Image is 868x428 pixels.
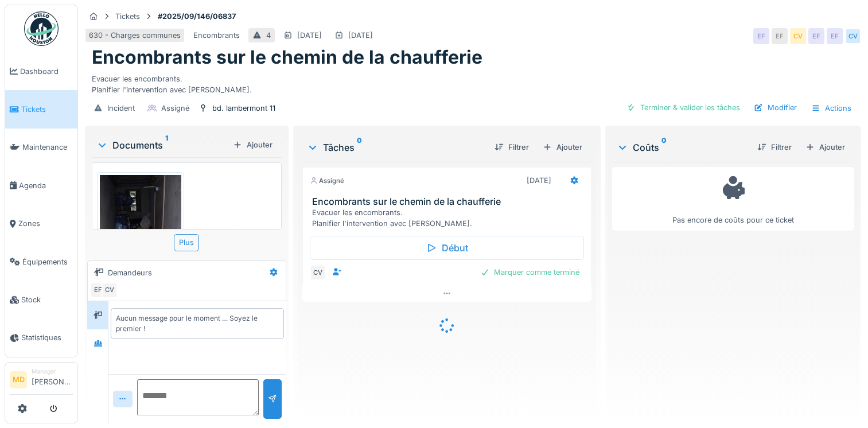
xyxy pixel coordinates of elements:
[92,46,482,68] h1: Encombrants sur le chemin de la chaufferie
[21,332,73,343] span: Statistiques
[622,100,745,115] div: Terminer & valider les tâches
[5,90,77,128] a: Tickets
[772,28,788,44] div: EF
[10,367,73,395] a: MD Manager[PERSON_NAME]
[310,264,326,281] div: CV
[116,313,279,334] div: Aucun message pour le moment … Soyez le premier !
[312,207,586,229] div: Evacuer les encombrants. Planifier l'intervention avec [PERSON_NAME].
[100,175,181,352] img: mlvh76kex1n9l28m9ornypelcay1
[102,282,118,298] div: CV
[32,367,73,376] div: Manager
[5,205,77,243] a: Zones
[89,30,181,41] div: 630 - Charges communes
[5,166,77,204] a: Agenda
[310,236,584,260] div: Début
[24,11,59,46] img: Badge_color-CXgf-gQk.svg
[790,28,806,44] div: CV
[212,103,275,114] div: bd. lambermont 11
[5,129,77,166] a: Maintenance
[620,172,847,225] div: Pas encore de coûts pour ce ticket
[476,264,584,280] div: Marquer comme terminé
[20,66,73,77] span: Dashboard
[10,371,27,388] li: MD
[310,176,344,186] div: Assigné
[5,243,77,281] a: Équipements
[5,52,77,90] a: Dashboard
[312,196,586,207] h3: Encombrants sur le chemin de la chaufferie
[22,256,73,267] span: Équipements
[161,103,189,114] div: Assigné
[845,28,861,44] div: CV
[348,30,373,41] div: [DATE]
[193,30,240,41] div: Encombrants
[801,139,850,155] div: Ajouter
[108,267,152,278] div: Demandeurs
[806,100,857,116] div: Actions
[297,30,322,41] div: [DATE]
[661,141,667,154] sup: 0
[753,28,769,44] div: EF
[153,11,240,22] strong: #2025/09/146/06837
[174,234,199,251] div: Plus
[228,137,277,153] div: Ajouter
[808,28,824,44] div: EF
[21,294,73,305] span: Stock
[617,141,748,154] div: Coûts
[115,11,140,22] div: Tickets
[165,138,168,152] sup: 1
[5,281,77,318] a: Stock
[527,175,551,186] div: [DATE]
[22,142,73,153] span: Maintenance
[18,218,73,229] span: Zones
[92,69,854,95] div: Evacuer les encombrants. Planifier l'intervention avec [PERSON_NAME].
[96,138,228,152] div: Documents
[749,100,801,115] div: Modifier
[753,139,796,155] div: Filtrer
[538,139,587,155] div: Ajouter
[827,28,843,44] div: EF
[5,319,77,357] a: Statistiques
[107,103,135,114] div: Incident
[21,104,73,115] span: Tickets
[266,30,271,41] div: 4
[490,139,534,155] div: Filtrer
[307,141,485,154] div: Tâches
[90,282,106,298] div: EF
[19,180,73,191] span: Agenda
[357,141,362,154] sup: 0
[32,367,73,392] li: [PERSON_NAME]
